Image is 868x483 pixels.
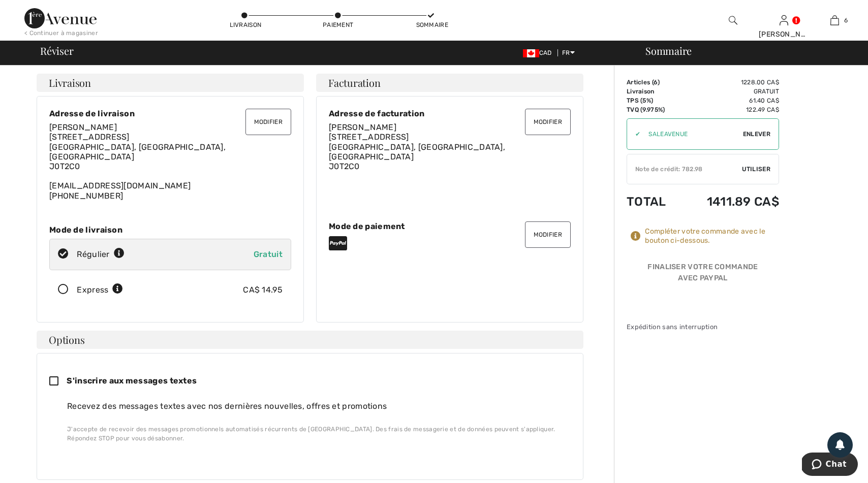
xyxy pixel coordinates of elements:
[830,14,839,26] img: Mon panier
[328,78,381,88] span: Facturation
[654,79,658,86] span: 6
[645,227,779,245] div: Compléter votre commande avec le bouton ci-dessous.
[680,184,779,219] td: 1411.89 CA$
[37,331,583,349] h4: Options
[77,284,123,296] div: Express
[640,119,743,149] input: Code promo
[562,49,575,56] span: FR
[49,78,91,88] span: Livraison
[780,14,788,26] img: Mes infos
[627,105,680,114] td: TVQ (9.975%)
[680,78,779,87] td: 1228.00 CA$
[802,453,858,478] iframe: Ouvre un widget dans lequel vous pouvez chatter avec l’un de nos agents
[416,20,447,29] div: Sommaire
[40,46,73,56] span: Réviser
[759,29,809,40] div: [PERSON_NAME]
[627,78,680,87] td: Articles ( )
[329,109,571,118] div: Adresse de facturation
[77,248,125,261] div: Régulier
[49,122,291,201] div: [EMAIL_ADDRESS][DOMAIN_NAME] [PHONE_NUMBER]
[729,14,737,26] img: recherche
[627,262,779,287] div: Finaliser votre commande avec PayPal
[329,122,396,132] span: [PERSON_NAME]
[627,130,640,139] div: ✔
[844,16,848,25] span: 6
[627,87,680,96] td: Livraison
[525,221,571,248] button: Modifier
[243,284,283,296] div: CA$ 14.95
[627,287,779,310] iframe: PayPal-paypal
[67,425,563,443] div: J'accepte de recevoir des messages promotionnels automatisés récurrents de [GEOGRAPHIC_DATA]. Des...
[49,225,291,235] div: Mode de livraison
[67,376,197,385] span: S'inscrire aux messages textes
[323,20,353,29] div: Paiement
[49,122,117,132] span: [PERSON_NAME]
[329,132,505,171] span: [STREET_ADDRESS] [GEOGRAPHIC_DATA], [GEOGRAPHIC_DATA], [GEOGRAPHIC_DATA] J0T2C0
[24,28,98,38] div: < Continuer à magasiner
[254,249,283,259] span: Gratuit
[742,165,770,174] span: Utiliser
[525,109,571,135] button: Modifier
[633,46,862,56] div: Sommaire
[49,132,226,171] span: [STREET_ADDRESS] [GEOGRAPHIC_DATA], [GEOGRAPHIC_DATA], [GEOGRAPHIC_DATA] J0T2C0
[680,105,779,114] td: 122.49 CA$
[49,109,291,118] div: Adresse de livraison
[67,400,563,412] div: Recevez des messages textes avec nos dernières nouvelles, offres et promotions
[680,96,779,105] td: 61.40 CA$
[810,14,859,26] a: 6
[627,322,779,332] div: Expédition sans interruption
[627,184,680,219] td: Total
[230,20,260,29] div: Livraison
[523,49,539,57] img: Canadian Dollar
[24,8,97,28] img: 1ère Avenue
[627,165,742,174] div: Note de crédit: 782.98
[523,49,556,56] span: CAD
[627,96,680,105] td: TPS (5%)
[680,87,779,96] td: Gratuit
[329,221,571,231] div: Mode de paiement
[245,109,291,135] button: Modifier
[743,130,770,139] span: Enlever
[780,15,788,25] a: Se connecter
